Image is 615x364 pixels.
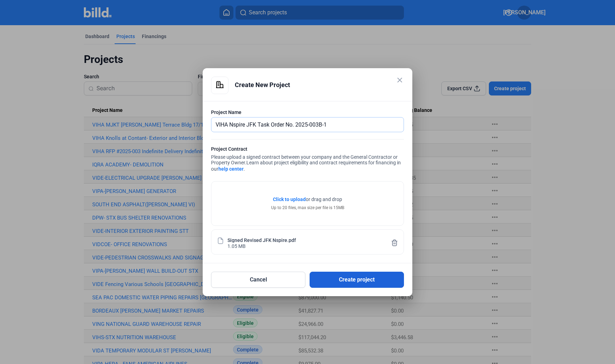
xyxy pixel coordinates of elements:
[227,237,296,243] div: Signed Revised JFK Nspire.pdf
[310,272,404,288] button: Create project
[273,197,306,202] span: Click to upload
[218,166,244,172] a: help center
[211,145,404,174] div: Please upload a signed contract between your company and the General Contractor or Property Owner.
[306,196,342,203] span: or drag and drop
[211,109,404,116] div: Project Name
[235,77,404,93] div: Create New Project
[227,243,246,249] div: 1.05 MB
[211,272,305,288] button: Cancel
[396,76,404,84] mat-icon: close
[271,205,344,211] div: Up to 20 files, max size per file is 15MB
[211,160,401,172] span: Learn about project eligibility and contract requirements for financing in our .
[211,145,404,154] div: Project Contract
